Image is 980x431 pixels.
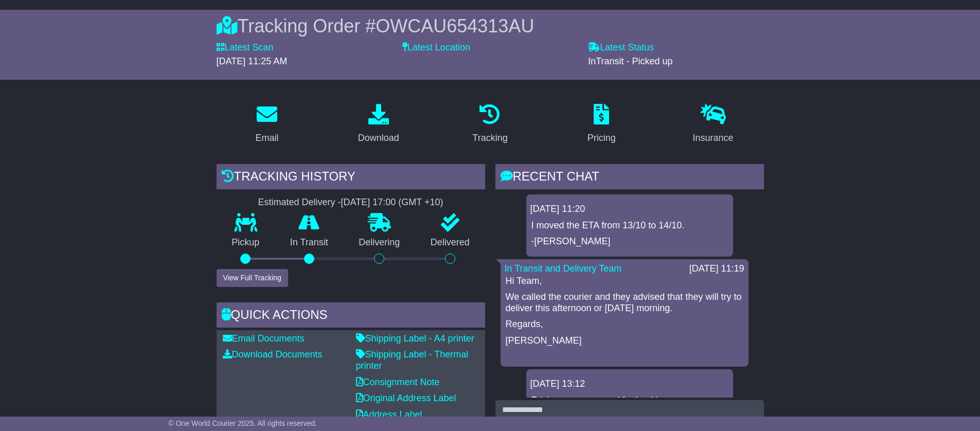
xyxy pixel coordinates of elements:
span: OWCAU654313AU [376,15,534,37]
span: © One World Courier 2025. All rights reserved. [169,419,317,427]
a: Email [248,100,285,149]
p: -[PERSON_NAME] [531,236,728,247]
span: InTransit - Picked up [588,56,672,66]
p: I moved the ETA from 13/10 to 14/10. [531,220,728,231]
a: Shipping Label - A4 printer [356,333,474,344]
a: Address Label [356,409,422,420]
p: Regards, [506,319,743,330]
p: Hi Team, [506,276,743,287]
div: Insurance [693,131,734,145]
div: [DATE] 11:19 [689,263,744,275]
p: Pickup [217,237,275,248]
div: [DATE] 13:12 [530,379,729,390]
button: View Full Tracking [217,269,288,287]
p: In Transit [275,237,344,248]
p: [PERSON_NAME] [506,335,743,347]
div: Tracking history [217,164,485,192]
label: Latest Scan [217,42,274,53]
div: Download [358,131,399,145]
span: [DATE] 11:25 AM [217,56,288,66]
div: Tracking Order # [217,15,764,37]
a: Tracking [466,100,514,149]
a: Shipping Label - Thermal printer [356,349,469,371]
div: [DATE] 11:20 [530,204,729,215]
div: Estimated Delivery - [217,197,485,208]
div: Quick Actions [217,302,485,330]
div: Email [255,131,278,145]
p: Delivering [344,237,416,248]
a: Email Documents [223,333,305,344]
div: [DATE] 17:00 (GMT +10) [341,197,443,208]
div: Pricing [587,131,616,145]
a: Insurance [686,100,740,149]
label: Latest Location [402,42,470,53]
p: We called the courier and they advised that they will try to deliver this afternoon or [DATE] mor... [506,292,743,314]
a: Download Documents [223,349,323,360]
a: Consignment Note [356,377,440,387]
a: Pricing [581,100,622,149]
div: Tracking [472,131,507,145]
a: In Transit and Delivery Team [505,263,622,274]
p: Delivered [415,237,485,248]
p: Pricing was approved for booking OWCAU654313AU. [531,395,728,417]
a: Download [351,100,406,149]
div: RECENT CHAT [495,164,764,192]
a: Original Address Label [356,393,456,403]
label: Latest Status [588,42,654,53]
